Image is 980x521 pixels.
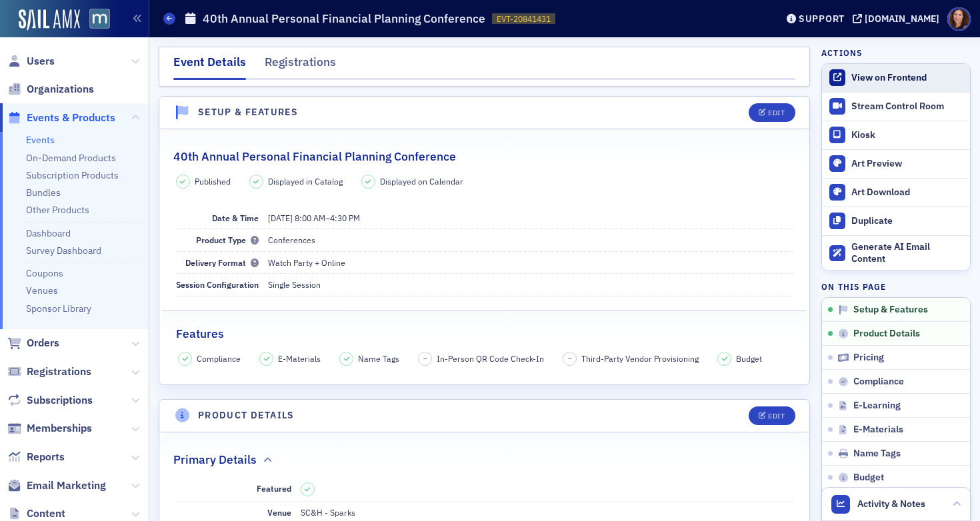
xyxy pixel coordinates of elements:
[822,93,970,121] a: Stream Control Room
[7,450,65,464] a: Reports
[7,421,92,436] a: Memberships
[26,152,116,164] a: On-Demand Products
[851,215,963,227] div: Duplicate
[203,11,485,27] h1: 40th Annual Personal Financial Planning Conference
[853,352,884,364] span: Pricing
[7,82,94,97] a: Organizations
[822,64,970,92] a: View on Frontend
[173,53,246,80] div: Event Details
[822,121,970,149] a: Kiosk
[26,267,63,279] a: Coupons
[7,506,65,521] a: Content
[853,14,944,23] button: [DOMAIN_NAME]
[198,408,295,422] h4: Product Details
[268,257,345,268] span: Watch Party + Online
[851,129,963,141] div: Kiosk
[80,9,110,31] a: View Homepage
[265,53,336,78] div: Registrations
[7,393,93,408] a: Subscriptions
[749,406,795,425] button: Edit
[853,376,904,388] span: Compliance
[185,257,259,268] span: Delivery Format
[851,158,963,170] div: Art Preview
[423,354,427,363] span: –
[26,187,61,199] a: Bundles
[853,328,920,340] span: Product Details
[851,241,963,264] div: Generate AI Email Content
[822,207,970,235] button: Duplicate
[947,7,971,31] span: Profile
[27,450,65,464] span: Reports
[799,13,845,25] div: Support
[268,213,293,223] span: [DATE]
[26,245,101,257] a: Survey Dashboard
[176,325,224,342] h2: Features
[7,54,55,69] a: Users
[26,302,91,314] a: Sponsor Library
[198,105,298,119] h4: Setup & Features
[196,235,259,245] span: Product Type
[195,175,231,187] span: Published
[27,478,106,493] span: Email Marketing
[268,235,315,245] span: Conferences
[851,72,963,84] div: View on Frontend
[27,111,115,125] span: Events & Products
[568,354,572,363] span: –
[27,506,65,521] span: Content
[27,364,91,379] span: Registrations
[7,111,115,125] a: Events & Products
[853,472,884,484] span: Budget
[278,352,321,364] span: E-Materials
[268,213,360,223] span: –
[7,336,59,350] a: Orders
[26,204,89,216] a: Other Products
[26,227,71,239] a: Dashboard
[7,364,91,379] a: Registrations
[853,424,903,436] span: E-Materials
[89,9,110,29] img: SailAMX
[851,187,963,199] div: Art Download
[380,175,463,187] span: Displayed on Calendar
[853,400,901,412] span: E-Learning
[173,451,257,468] h2: Primary Details
[268,279,321,290] span: Single Session
[267,507,291,518] span: Venue
[822,178,970,207] a: Art Download
[268,175,343,187] span: Displayed in Catalog
[295,213,325,223] time: 8:00 AM
[27,336,59,350] span: Orders
[301,507,355,518] span: SC&H - Sparks
[749,103,795,122] button: Edit
[26,284,58,296] a: Venues
[865,13,939,25] div: [DOMAIN_NAME]
[212,213,259,223] span: Date & Time
[173,148,456,165] h2: 40th Annual Personal Financial Planning Conference
[27,54,55,69] span: Users
[821,47,863,59] h4: Actions
[736,352,762,364] span: Budget
[822,235,970,271] button: Generate AI Email Content
[821,280,971,292] h4: On this page
[27,421,92,436] span: Memberships
[768,109,785,117] div: Edit
[26,134,55,146] a: Events
[497,13,551,25] span: EVT-20841431
[358,352,399,364] span: Name Tags
[257,483,291,494] span: Featured
[768,412,785,420] div: Edit
[822,149,970,178] a: Art Preview
[197,352,241,364] span: Compliance
[853,304,928,316] span: Setup & Features
[330,213,360,223] time: 4:30 PM
[437,352,544,364] span: In-Person QR Code Check-In
[26,169,119,181] a: Subscription Products
[176,279,259,290] span: Session Configuration
[853,448,901,460] span: Name Tags
[581,352,699,364] span: Third-Party Vendor Provisioning
[27,82,94,97] span: Organizations
[27,393,93,408] span: Subscriptions
[19,9,80,31] img: SailAMX
[7,478,106,493] a: Email Marketing
[857,497,925,511] span: Activity & Notes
